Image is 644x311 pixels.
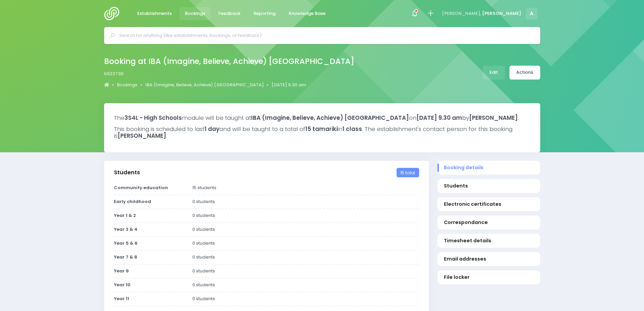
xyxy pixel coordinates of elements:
strong: IBA (Imagine, Believe, Achieve) [GEOGRAPHIC_DATA] [251,114,409,122]
div: 0 students [188,295,423,302]
strong: Community education [114,184,168,191]
strong: 15 tamariki [305,125,338,133]
strong: Year 1 & 2 [114,212,136,219]
div: 0 students [188,226,423,233]
span: Correspondance [444,219,533,226]
strong: Year 10 [114,282,130,288]
strong: 1 class [342,125,362,133]
h3: This booking is scheduled to last and will be taught to a total of in . The establishment's conta... [114,126,530,139]
h3: Students [114,169,140,176]
a: [DATE] 9.30 am [271,82,306,88]
span: b522730 [104,70,124,77]
strong: [PERSON_NAME] [118,132,166,140]
a: Reporting [248,7,281,20]
input: Search for anything (like establishments, bookings, or feedback) [119,30,531,41]
strong: Early childhood [114,198,151,205]
div: 0 students [188,268,423,274]
a: File locker [437,270,540,284]
div: 0 students [188,240,423,247]
span: Timesheet details [444,237,533,244]
a: Correspondance [437,216,540,229]
span: Reporting [254,10,276,17]
div: 15 students [188,184,423,191]
a: Timesheet details [437,234,540,248]
span: [PERSON_NAME], [442,10,481,17]
span: A [526,8,538,20]
strong: Year 5 & 6 [114,240,138,246]
span: File locker [444,274,533,281]
a: Establishments [132,7,177,20]
a: Electronic certificates [437,197,540,211]
div: 0 students [188,198,423,205]
h2: Booking at IBA (Imagine, Believe, Achieve) [GEOGRAPHIC_DATA] [104,57,354,66]
div: 0 students [188,282,423,288]
a: Knowledge Base [283,7,331,20]
a: Edit [483,66,505,80]
a: Students [437,179,540,193]
a: Email addresses [437,252,540,266]
span: Booking details [444,164,533,171]
strong: Year 3 & 4 [114,226,138,232]
div: 0 students [188,212,423,219]
strong: Year 11 [114,295,129,302]
strong: Year 9 [114,268,129,274]
span: [PERSON_NAME] [482,10,521,17]
strong: Year 7 & 8 [114,254,137,260]
span: Email addresses [444,256,533,263]
span: Establishments [137,10,172,17]
h3: The module will be taught at on by . [114,114,530,121]
strong: [PERSON_NAME] [469,114,518,122]
span: Bookings [185,10,205,17]
strong: 1 day [205,125,219,133]
span: Students [444,182,533,190]
strong: [DATE] 9.30 am [416,114,462,122]
a: Booking details [437,161,540,175]
span: Knowledge Base [289,10,326,17]
span: 15 total [397,168,419,177]
a: Bookings [180,7,211,20]
a: Bookings [117,82,137,88]
strong: 3S4L - High Schools [124,114,182,122]
a: Feedback [213,7,246,20]
a: IBA (Imagine, Believe, Achieve) [GEOGRAPHIC_DATA] [145,82,264,88]
span: Electronic certificates [444,201,533,208]
img: Logo [104,7,123,20]
div: 0 students [188,254,423,261]
span: Feedback [218,10,240,17]
a: Actions [509,66,540,80]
